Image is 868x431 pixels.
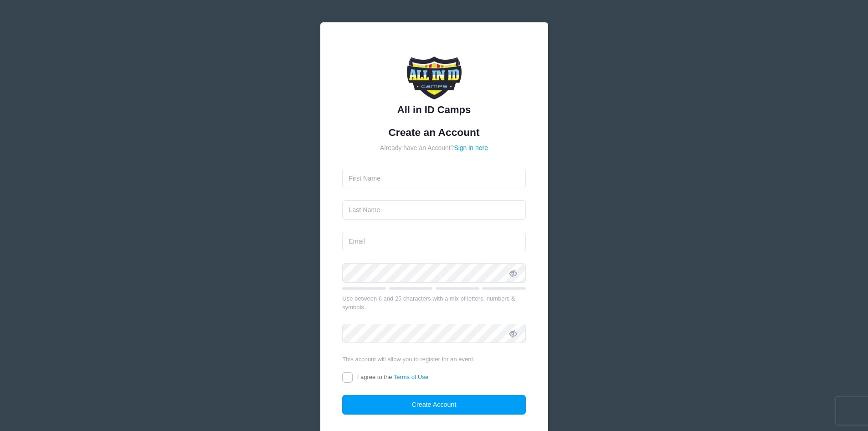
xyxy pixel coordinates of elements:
input: Email [342,232,526,251]
a: Terms of Use [394,374,429,380]
span: I agree to the [357,374,428,380]
a: Sign in here [454,144,488,151]
h1: Create an Account [342,126,526,139]
input: Last Name [342,200,526,220]
div: Use between 6 and 25 characters with a mix of letters, numbers & symbols. [342,294,526,312]
input: First Name [342,169,526,188]
div: All in ID Camps [342,102,526,117]
button: Create Account [342,395,526,415]
input: I agree to theTerms of Use [342,372,353,383]
div: Already have an Account? [342,143,526,153]
img: All in ID Camps [407,45,462,99]
div: This account will allow you to register for an event. [342,355,526,364]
